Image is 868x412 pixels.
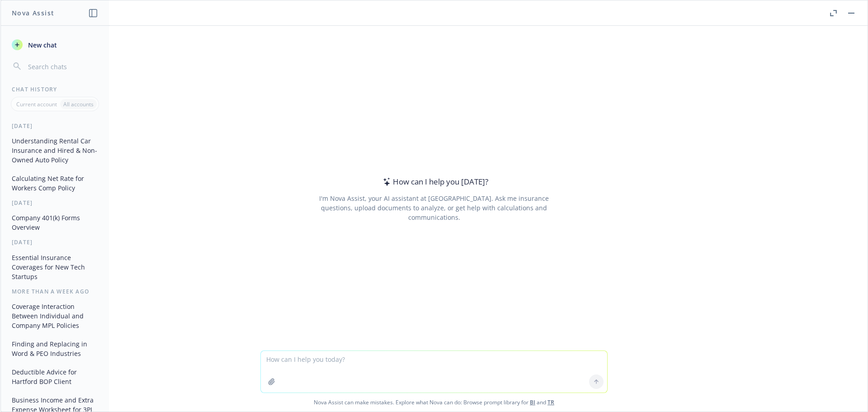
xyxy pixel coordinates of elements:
[8,37,102,53] button: New chat
[63,100,94,108] p: All accounts
[8,336,102,361] button: Finding and Replacing in Word & PEO Industries
[530,398,535,406] a: BI
[8,250,102,284] button: Essential Insurance Coverages for New Tech Startups
[8,365,102,389] button: Deductible Advice for Hartford BOP Client
[1,288,109,295] div: More than a week ago
[8,299,102,333] button: Coverage Interaction Between Individual and Company MPL Policies
[1,199,109,207] div: [DATE]
[8,133,102,167] button: Understanding Rental Car Insurance and Hired & Non-Owned Auto Policy
[547,398,554,406] a: TR
[8,171,102,195] button: Calculating Net Rate for Workers Comp Policy
[1,238,109,246] div: [DATE]
[26,60,98,73] input: Search chats
[12,8,54,18] h1: Nova Assist
[307,194,561,222] div: I'm Nova Assist, your AI assistant at [GEOGRAPHIC_DATA]. Ask me insurance questions, upload docum...
[380,176,488,188] div: How can I help you [DATE]?
[1,122,109,130] div: [DATE]
[26,40,57,50] span: New chat
[8,210,102,235] button: Company 401(k) Forms Overview
[1,85,109,93] div: Chat History
[16,100,57,108] p: Current account
[4,393,864,412] span: Nova Assist can make mistakes. Explore what Nova can do: Browse prompt library for and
